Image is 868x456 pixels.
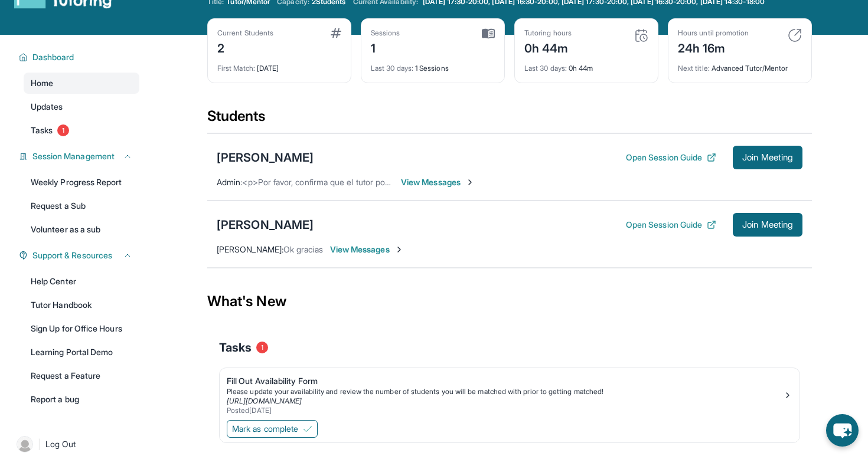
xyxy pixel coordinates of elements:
div: [PERSON_NAME] [217,149,314,166]
div: Advanced Tutor/Mentor [678,57,802,73]
span: Last 30 days : [524,64,567,73]
button: Open Session Guide [626,219,716,231]
div: 24h 16m [678,38,749,57]
a: Tutor Handbook [24,294,139,316]
a: Tasks1 [24,120,139,141]
a: Volunteer as a sub [24,219,139,240]
span: Next title : [678,64,710,73]
div: Sessions [371,28,400,38]
a: Sign Up for Office Hours [24,318,139,339]
span: 1 [256,342,268,353]
a: Home [24,73,139,94]
button: Open Session Guide [626,152,716,163]
div: [PERSON_NAME] [217,216,314,233]
div: 1 Sessions [371,57,495,73]
span: Admin : [217,177,242,187]
span: Last 30 days : [371,64,413,73]
span: <p>Por favor, confirma que el tutor podrá asistir a tu primera hora de reunión asignada antes de ... [242,177,679,187]
div: [DATE] [217,57,341,73]
button: Session Management [28,150,132,162]
a: Request a Sub [24,195,139,216]
div: 0h 44m [524,38,572,57]
div: Students [207,107,812,133]
div: Current Students [217,28,273,38]
a: Fill Out Availability FormPlease update your availability and review the number of students you w... [220,368,800,418]
img: Chevron-Right [394,245,404,254]
div: What's New [207,275,812,327]
img: card [788,28,802,42]
a: Request a Feature [24,365,139,386]
button: Join Meeting [733,213,802,237]
span: Session Management [32,150,115,162]
img: user-img [17,436,33,452]
div: Posted [DATE] [227,406,783,415]
div: Tutoring hours [524,28,572,38]
button: chat-button [826,414,859,447]
a: Report a bug [24,389,139,410]
div: Fill Out Availability Form [227,375,783,387]
div: Please update your availability and review the number of students you will be matched with prior ... [227,387,783,396]
span: Join Meeting [742,221,793,228]
button: Support & Resources [28,250,132,261]
div: 1 [371,38,400,57]
button: Dashboard [28,51,132,63]
span: Home [31,77,53,89]
img: card [331,28,341,38]
button: Join Meeting [733,146,802,169]
img: card [482,28,495,39]
span: Mark as complete [232,423,298,435]
span: View Messages [330,244,404,255]
img: Mark as complete [303,424,312,434]
span: Log Out [45,438,76,450]
a: [URL][DOMAIN_NAME] [227,396,302,405]
div: Hours until promotion [678,28,749,38]
span: Support & Resources [32,250,112,261]
button: Mark as complete [227,420,318,438]
span: Tasks [31,124,53,136]
span: Tasks [219,339,252,356]
span: | [38,437,41,451]
div: 0h 44m [524,57,648,73]
span: View Messages [401,176,475,188]
span: Join Meeting [742,154,793,161]
a: Weekly Progress Report [24,172,139,193]
img: Chevron-Right [465,178,475,187]
span: 1 [57,124,69,136]
a: Learning Portal Demo [24,342,139,363]
a: Help Center [24,271,139,292]
span: Updates [31,101,63,113]
img: card [634,28,648,42]
span: Ok gracias [283,244,323,254]
div: 2 [217,38,273,57]
span: First Match : [217,64,255,73]
span: [PERSON_NAME] : [217,244,283,254]
a: Updates [24,96,139,117]
span: Dashboard [32,51,74,63]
